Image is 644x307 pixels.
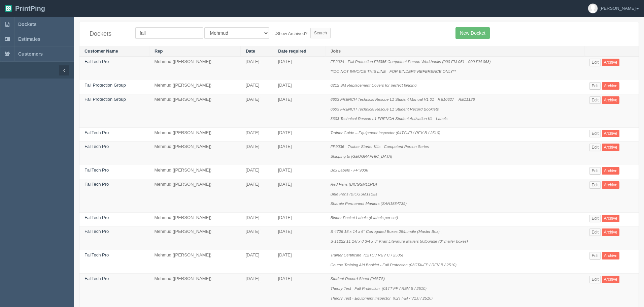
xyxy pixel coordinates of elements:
[84,182,109,187] a: FallTech Pro
[602,59,619,66] a: Archive
[330,239,468,243] i: S-11222 11 1/8 x 8 3/4 x 3" Kraft Literature Mailers 50/bundle (3" mailer boxes)
[149,142,240,165] td: Mehmud ([PERSON_NAME])
[273,226,326,250] td: [DATE]
[18,51,43,57] span: Customers
[240,57,273,80] td: [DATE]
[330,263,456,267] i: Course Training Aid Booklet - Fall Protection (03CTA-FP / REV B / 2510)
[330,168,368,172] i: Box Labels - FP 9036
[330,144,429,149] i: FP9036 - Trainer Starter Kits - Competent Person Series
[273,165,326,179] td: [DATE]
[330,83,416,87] i: 6212 SM Replacement Covers for perfect binding
[240,80,273,94] td: [DATE]
[5,5,12,12] img: logo-3e63b451c926e2ac314895c53de4908e5d424f24456219fb08d385ab2e579770.png
[149,57,240,80] td: Mehmud ([PERSON_NAME])
[330,116,447,121] i: 3603 Technical Rescue L1 FRENCH Student Activation Kit - Labels
[589,144,601,151] a: Edit
[240,226,273,250] td: [DATE]
[84,144,109,149] a: FallTech Pro
[90,31,125,37] h4: Dockets
[602,215,619,222] a: Archive
[330,182,377,186] i: Red Pens (BICGSM11RD)
[84,215,109,220] a: FallTech Pro
[84,130,109,135] a: FallTech Pro
[589,59,601,66] a: Edit
[84,49,118,54] a: Customer Name
[589,181,601,189] a: Edit
[155,49,163,54] a: Rep
[240,127,273,142] td: [DATE]
[273,127,326,142] td: [DATE]
[273,94,326,128] td: [DATE]
[330,69,456,73] i: **DO NOT INVOICE THIS LINE - FOR BINDERY REFERENCE ONLY**
[588,4,598,13] img: avatar_default-7531ab5dedf162e01f1e0bb0964e6a185e93c5c22dfe317fb01d7f8cd2b1632c.jpg
[330,296,433,300] i: Theory Test - Equipment Inspector (02TT-EI / V1.0 / 2510)
[589,276,601,283] a: Edit
[149,165,240,179] td: Mehmud ([PERSON_NAME])
[330,276,385,281] i: Student Record Sheet (04STS)
[240,250,273,274] td: [DATE]
[273,250,326,274] td: [DATE]
[330,154,392,158] i: Shipping to [GEOGRAPHIC_DATA]
[455,27,489,39] a: New Docket
[273,274,326,307] td: [DATE]
[149,274,240,307] td: Mehmud ([PERSON_NAME])
[330,97,475,101] i: 6603 FRENCH Technical Rescue L1 Student Manual V1.01 - RE10627 – RE11126
[273,57,326,80] td: [DATE]
[149,212,240,226] td: Mehmud ([PERSON_NAME])
[589,82,601,90] a: Edit
[330,229,439,234] i: S-4726 18 x 14 x 6" Corrugated Boxes 25/bundle (Master Box)
[602,181,619,189] a: Archive
[240,212,273,226] td: [DATE]
[84,276,109,281] a: FallTech Pro
[602,130,619,137] a: Archive
[589,215,601,222] a: Edit
[602,144,619,151] a: Archive
[273,179,326,212] td: [DATE]
[240,165,273,179] td: [DATE]
[149,179,240,212] td: Mehmud ([PERSON_NAME])
[84,83,126,88] a: Fall Protection Group
[602,276,619,283] a: Archive
[310,28,331,38] input: Search
[273,212,326,226] td: [DATE]
[84,59,109,64] a: FallTech Pro
[149,226,240,250] td: Mehmud ([PERSON_NAME])
[589,228,601,236] a: Edit
[240,142,273,165] td: [DATE]
[602,252,619,259] a: Archive
[240,179,273,212] td: [DATE]
[84,97,126,102] a: Fall Protection Group
[602,228,619,236] a: Archive
[149,127,240,142] td: Mehmud ([PERSON_NAME])
[84,229,109,234] a: FallTech Pro
[330,286,427,290] i: Theory Test - Fall Protection (01TT-FP / REV B / 2510)
[602,167,619,175] a: Archive
[278,49,306,54] a: Date required
[149,94,240,128] td: Mehmud ([PERSON_NAME])
[149,250,240,274] td: Mehmud ([PERSON_NAME])
[330,253,403,257] i: Trainer Certificate (12TC / REV C / 2505)
[589,252,601,259] a: Edit
[240,94,273,128] td: [DATE]
[589,167,601,175] a: Edit
[589,130,601,137] a: Edit
[330,201,407,206] i: Sharpie Permanent Markers (SAN1884739)
[18,36,40,42] span: Estimates
[602,82,619,90] a: Archive
[273,142,326,165] td: [DATE]
[272,31,276,35] input: Show Archived?
[135,27,203,39] input: Customer Name
[330,130,440,135] i: Trainer Guide – Equipment Inspector (04TG-EI / REV B / 2510)
[330,107,439,111] i: 6603 FRENCH Technical Rescue L1 Student Record Booklets
[149,80,240,94] td: Mehmud ([PERSON_NAME])
[272,29,307,37] label: Show Archived?
[273,80,326,94] td: [DATE]
[18,22,36,27] span: Dockets
[246,49,255,54] a: Date
[84,167,109,173] a: FallTech Pro
[589,96,601,104] a: Edit
[602,96,619,104] a: Archive
[330,192,377,196] i: Blue Pens (BICGSM11BE)
[84,252,109,257] a: FallTech Pro
[325,46,584,57] th: Jobs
